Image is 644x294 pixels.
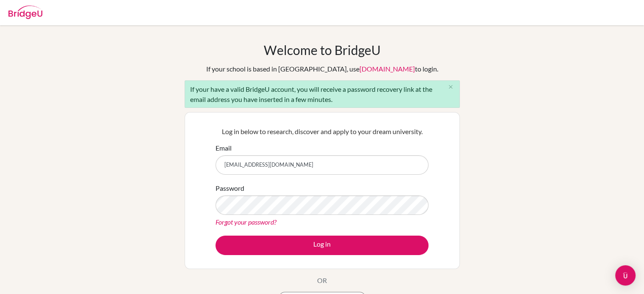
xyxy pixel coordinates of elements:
a: Forgot your password? [216,218,276,226]
a: [DOMAIN_NAME] [359,65,415,73]
h1: Welcome to BridgeU [264,42,381,58]
label: Password [216,183,244,193]
p: OR [317,275,327,286]
div: If your school is based in [GEOGRAPHIC_DATA], use to login. [206,64,438,74]
div: Open Intercom Messenger [615,265,636,286]
label: Email [216,143,232,153]
i: close [448,84,454,90]
img: Bridge-U [8,5,42,19]
p: Log in below to research, discover and apply to your dream university. [216,126,428,137]
button: Close [442,81,459,93]
button: Log in [216,236,428,255]
div: If your have a valid BridgeU account, you will receive a password recovery link at the email addr... [185,80,460,108]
